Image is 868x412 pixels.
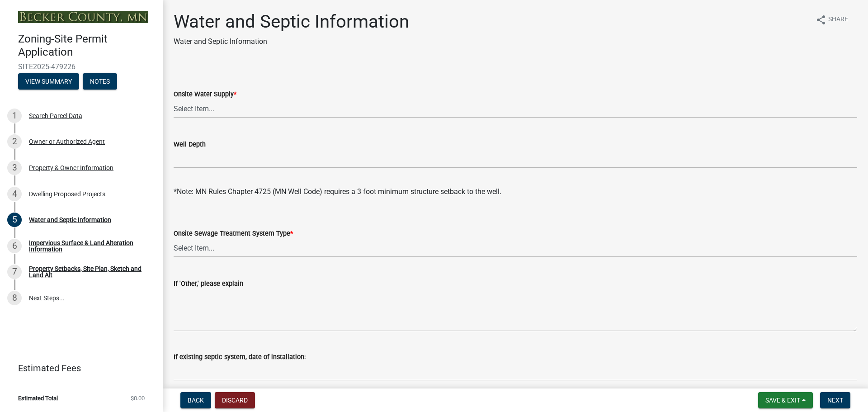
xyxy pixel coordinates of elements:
div: Owner or Authorized Agent [29,138,105,145]
h4: Zoning-Site Permit Application [18,33,156,59]
div: 1 [7,109,22,123]
label: If existing septic system, date of installation: [174,354,306,360]
div: *Note: MN Rules Chapter 4725 (MN Well Code) requires a 3 foot minimum structure setback to the well. [174,186,857,197]
button: Notes [83,73,117,90]
div: 5 [7,213,22,227]
span: SITE2025-479226 [18,62,145,71]
span: Next [827,397,843,404]
i: share [816,14,826,25]
button: Back [180,392,211,408]
wm-modal-confirm: Notes [83,78,117,85]
span: Back [188,397,204,404]
button: shareShare [808,11,855,28]
label: Onsite Water Supply [174,91,236,98]
div: Water and Septic Information [29,217,111,223]
div: 8 [7,291,22,305]
h1: Water and Septic Information [174,11,409,33]
a: Estimated Fees [7,359,148,377]
img: Becker County, Minnesota [18,11,148,23]
p: Water and Septic Information [174,36,409,47]
div: Impervious Surface & Land Alteration Information [29,240,148,252]
div: 6 [7,239,22,253]
wm-modal-confirm: Summary [18,78,79,85]
div: Dwelling Proposed Projects [29,191,105,197]
label: If 'Other,' please explain [174,281,243,287]
label: Onsite Sewage Treatment System Type [174,231,293,237]
span: Save & Exit [765,397,800,404]
button: Discard [215,392,255,408]
button: Save & Exit [758,392,813,408]
div: 3 [7,161,22,175]
div: Property Setbacks, Site Plan, Sketch and Land Alt [29,265,148,278]
span: Estimated Total [18,395,58,401]
div: 7 [7,265,22,279]
label: Well Depth [174,142,206,148]
div: 2 [7,134,22,149]
div: 4 [7,187,22,201]
button: Next [820,392,850,408]
div: Search Parcel Data [29,113,82,119]
button: View Summary [18,73,79,90]
span: Share [828,14,848,25]
div: Property & Owner Information [29,165,113,171]
span: $0.00 [131,395,145,401]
